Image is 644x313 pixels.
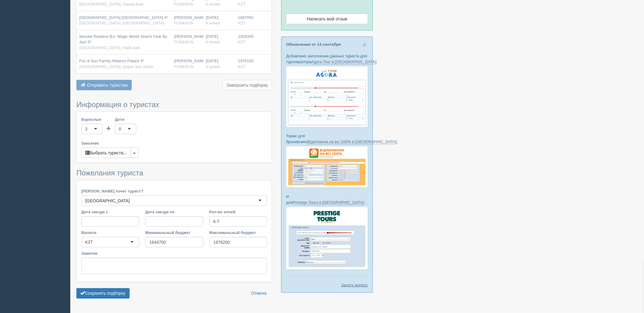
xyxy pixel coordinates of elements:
[85,198,130,204] div: [GEOGRAPHIC_DATA]
[79,45,140,50] span: [GEOGRAPHIC_DATA], Набк Бей
[145,209,203,215] label: Дата заезда по
[209,230,267,236] label: Максимальный бюджет
[76,288,130,299] button: Сохранить подборку
[206,15,233,26] div: [DATE]
[76,101,272,109] h3: Информация о туристах
[206,64,220,69] span: 6 ночей
[174,40,193,44] span: FUN&SUN
[76,80,132,90] button: Отправить туристам
[238,2,246,6] span: KZT
[81,230,139,236] label: Валюта
[79,2,143,6] span: [GEOGRAPHIC_DATA], Наама Бей
[81,148,131,158] button: Выбрать туриста...
[223,80,272,90] button: Завершить подборку
[79,21,164,25] span: [GEOGRAPHIC_DATA], [GEOGRAPHIC_DATA]
[286,146,368,188] img: otdihnavse100--%D1%84%D0%BE%D1%80%D0%BC%D0%B0-%D0%B1%D1%80%D0%BE%D0%BD%D0%B8%D1%80%D0%BE%D0%B2%D0...
[145,230,203,236] label: Минимальный бюджет
[81,140,267,146] label: Заказчик
[209,209,267,215] label: Кол-во ночей
[307,139,396,144] a: Відпочинок на всі 100% в [GEOGRAPHIC_DATA]
[293,200,364,205] a: Prestige Tours в [GEOGRAPHIC_DATA]
[238,15,254,20] span: 1887050
[85,239,93,245] div: KZT
[247,288,270,299] a: Отмена
[206,2,220,6] span: 6 ночей
[85,126,87,132] div: 2
[81,209,139,215] label: Дата заезда с
[174,58,201,70] div: [PERSON_NAME]
[286,133,368,145] p: Также для бронировок :
[174,2,193,6] span: FUN&SUN
[311,59,377,64] a: Agora Tour в [GEOGRAPHIC_DATA]
[206,21,220,25] span: 6 ночей
[174,15,201,26] div: [PERSON_NAME]
[174,21,193,25] span: FUN&SUN
[81,188,267,194] label: [PERSON_NAME] хочет турист?
[174,34,201,45] div: [PERSON_NAME]
[286,53,368,65] p: Добавлено заполнение данных туриста для туроператора :
[174,64,193,69] span: FUN&SUN
[238,21,246,25] span: KZT
[79,64,153,69] span: [GEOGRAPHIC_DATA], Шарм-Эль-Шейх
[286,14,368,24] a: Написать мой отзыв
[238,64,246,69] span: KZT
[209,216,267,227] input: 7-10 или 7,10,14
[286,207,368,270] img: prestige-tours-booking-form-crm-for-travel-agents.png
[238,34,254,39] span: 1928300
[238,59,254,63] span: 1976150
[363,41,366,48] button: Close
[238,40,246,44] span: KZT
[119,126,121,132] div: 0
[206,34,233,45] div: [DATE]
[79,59,144,63] span: Fun & Sun Family Albatros Palace 5*
[81,250,267,256] label: Заметки
[206,40,220,44] span: 6 ночей
[115,117,136,122] label: Дети
[286,194,368,205] p: И для :
[286,66,368,127] img: agora-tour-%D1%84%D0%BE%D1%80%D0%BC%D0%B0-%D0%B1%D1%80%D0%BE%D0%BD%D1%8E%D0%B2%D0%B0%D0%BD%D0%BD%...
[341,282,368,288] a: Задать вопрос
[206,58,233,70] div: [DATE]
[76,169,143,177] span: Пожелания туриста
[79,15,168,20] span: [GEOGRAPHIC_DATA] [GEOGRAPHIC_DATA] 4*
[81,117,103,122] label: Взрослые
[363,41,366,48] span: ×
[79,34,167,45] span: Iberotel Redsina (Ex. Magic World Sharm Club By Jaz) 5*
[87,83,128,88] span: Отправить туристам
[286,42,341,47] a: Обновления от 14 сентября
